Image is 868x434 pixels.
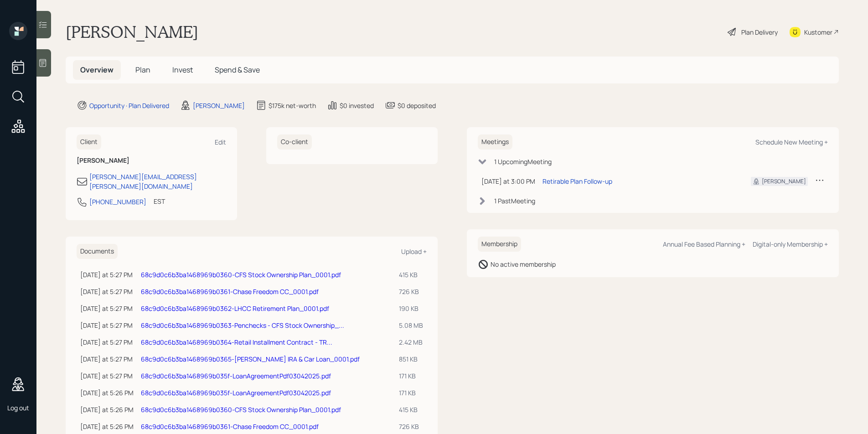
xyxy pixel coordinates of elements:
[399,354,423,364] div: 851 KB
[478,134,512,150] h6: Meetings
[172,65,193,75] span: Invest
[7,403,29,412] div: Log out
[399,422,423,431] div: 726 KB
[77,244,118,259] h6: Documents
[141,338,332,346] a: 68c9d0c6b3ba1468969b0364-Retail Installment Contract - TR...
[494,157,552,166] div: 1 Upcoming Meeting
[399,320,423,330] div: 5.08 MB
[755,138,828,146] div: Schedule New Meeting +
[141,355,360,363] a: 68c9d0c6b3ba1468969b0365-[PERSON_NAME] IRA & Car Loan_0001.pdf
[753,240,828,248] div: Digital-only Membership +
[80,422,134,431] div: [DATE] at 5:26 PM
[80,65,114,75] span: Overview
[401,247,427,256] div: Upload +
[80,405,134,414] div: [DATE] at 5:26 PM
[141,321,344,330] a: 68c9d0c6b3ba1468969b0363-Penchecks - CFS Stock Ownership_...
[663,240,745,248] div: Annual Fee Based Planning +
[399,388,423,398] div: 171 KB
[141,388,331,397] a: 68c9d0c6b3ba1468969b035f-LoanAgreementPdf03042025.pdf
[141,372,331,380] a: 68c9d0c6b3ba1468969b035f-LoanAgreementPdf03042025.pdf
[215,65,260,75] span: Spend & Save
[215,138,226,146] div: Edit
[399,304,423,313] div: 190 KB
[80,320,134,330] div: [DATE] at 5:27 PM
[89,197,146,207] div: [PHONE_NUMBER]
[340,101,374,110] div: $0 invested
[80,270,134,279] div: [DATE] at 5:27 PM
[481,176,535,186] div: [DATE] at 3:00 PM
[277,134,312,150] h6: Co-client
[141,287,319,296] a: 68c9d0c6b3ba1468969b0361-Chase Freedom CC_0001.pdf
[494,196,535,206] div: 1 Past Meeting
[80,337,134,347] div: [DATE] at 5:27 PM
[89,101,169,110] div: Opportunity · Plan Delivered
[80,304,134,313] div: [DATE] at 5:27 PM
[478,237,521,252] h6: Membership
[542,176,612,186] div: Retirable Plan Follow-up
[804,27,832,37] div: Kustomer
[399,405,423,414] div: 415 KB
[399,287,423,296] div: 726 KB
[80,287,134,296] div: [DATE] at 5:27 PM
[141,304,329,313] a: 68c9d0c6b3ba1468969b0362-LHCC Retirement Plan_0001.pdf
[77,157,226,165] h6: [PERSON_NAME]
[141,405,341,414] a: 68c9d0c6b3ba1468969b0360-CFS Stock Ownership Plan_0001.pdf
[491,259,556,269] div: No active membership
[80,354,134,364] div: [DATE] at 5:27 PM
[399,270,423,279] div: 415 KB
[80,388,134,398] div: [DATE] at 5:26 PM
[141,422,319,431] a: 68c9d0c6b3ba1468969b0361-Chase Freedom CC_0001.pdf
[89,172,226,191] div: [PERSON_NAME][EMAIL_ADDRESS][PERSON_NAME][DOMAIN_NAME]
[80,371,134,381] div: [DATE] at 5:27 PM
[399,337,423,347] div: 2.42 MB
[77,134,101,150] h6: Client
[193,101,245,110] div: [PERSON_NAME]
[741,27,778,37] div: Plan Delivery
[66,22,198,42] h1: [PERSON_NAME]
[399,371,423,381] div: 171 KB
[269,101,316,110] div: $175k net-worth
[135,65,150,75] span: Plan
[762,177,806,186] div: [PERSON_NAME]
[141,270,341,279] a: 68c9d0c6b3ba1468969b0360-CFS Stock Ownership Plan_0001.pdf
[398,101,436,110] div: $0 deposited
[154,196,165,206] div: EST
